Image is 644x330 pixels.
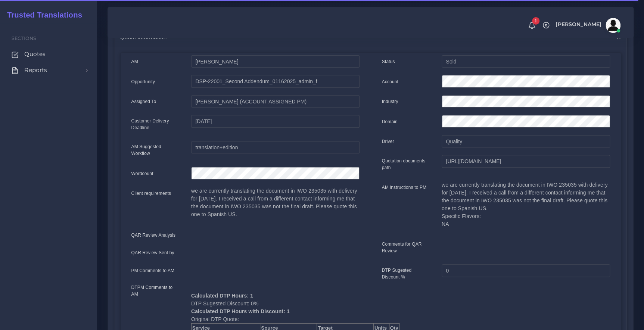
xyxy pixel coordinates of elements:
b: Calculated DTP Hours: 1 [191,293,253,299]
label: Status [382,58,395,65]
input: pm [191,95,360,108]
label: QAR Review Analysis [131,232,176,239]
span: Quotes [24,50,46,58]
label: AM [131,58,138,65]
span: Sections [12,35,36,41]
span: 1 [532,17,539,25]
label: DTP Sugested Discount % [382,267,430,280]
label: QAR Review Sent by [131,249,174,256]
label: Assigned To [131,98,156,105]
label: AM instructions to PM [382,184,427,191]
label: Opportunity [131,78,155,85]
label: Account [382,78,398,85]
label: Industry [382,98,398,105]
a: 1 [525,21,538,29]
label: Domain [382,118,398,125]
label: Wordcount [131,170,153,177]
p: we are currently translating the document in IWO 235035 with delivery for [DATE]. I received a ca... [191,187,360,218]
a: Trusted Translations [2,9,82,21]
label: Comments for QAR Review [382,241,430,254]
label: Client requirements [131,190,171,197]
h2: Trusted Translations [2,10,82,19]
a: Reports [6,62,91,78]
b: Calculated DTP Hours with Discount: 1 [191,308,290,314]
label: PM Comments to AM [131,267,175,274]
a: [PERSON_NAME]avatar [552,18,623,33]
img: avatar [606,18,620,33]
label: Quotation documents path [382,158,430,171]
label: DTPM Comments to AM [131,284,180,298]
span: Reports [24,66,47,74]
label: Customer Delivery Deadline [131,118,180,131]
label: Driver [382,138,394,145]
label: AM Suggested Workflow [131,143,180,157]
a: Quotes [6,46,91,62]
span: [PERSON_NAME] [556,22,601,27]
p: we are currently translating the document in IWO 235035 with delivery for [DATE]. I received a ca... [442,181,610,228]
